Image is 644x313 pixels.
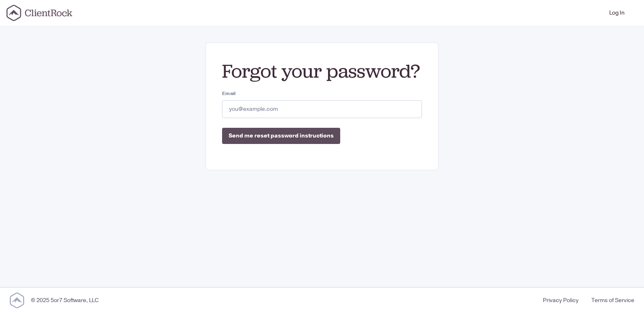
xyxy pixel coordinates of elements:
label: Email [222,90,422,97]
a: Log In [606,3,628,23]
a: Privacy Policy [536,296,585,305]
h2: Forgot your password? [222,59,422,83]
input: you@example.com [222,100,422,118]
input: Send me reset password instructions [222,128,340,144]
a: Terms of Service [585,296,634,305]
div: © 2025 5or7 Software, LLC [31,296,99,305]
